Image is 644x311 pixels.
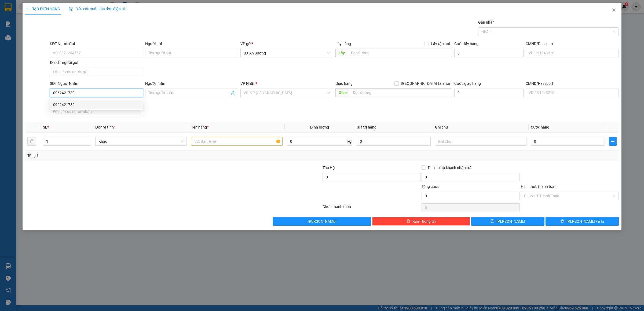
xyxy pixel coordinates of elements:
button: [PERSON_NAME] [273,217,371,226]
span: Tổng cước [422,184,439,189]
span: Thu Hộ [323,166,335,170]
div: CMND/Passport [526,81,619,86]
span: [PERSON_NAME] [308,218,336,224]
span: delete [407,219,410,224]
div: CMND/Passport [526,41,619,47]
span: Lấy hàng [335,42,351,46]
span: Xóa Thông tin [412,218,436,224]
div: Chưa thanh toán [322,204,421,213]
input: 0 [357,137,431,146]
button: printer[PERSON_NAME] và In [546,217,619,226]
span: Giao hàng [335,81,353,86]
span: [GEOGRAPHIC_DATA] tận nơi [399,81,452,86]
input: Dọc đường [348,49,452,57]
div: 0962421739 [53,102,140,108]
span: [PERSON_NAME] [496,218,525,224]
input: Dọc đường [350,88,452,97]
label: Cước lấy hàng [454,42,478,46]
button: save[PERSON_NAME] [471,217,544,226]
span: Yêu cầu xuất hóa đơn điện tử [69,7,125,11]
span: Giá trị hàng [357,125,376,129]
div: SĐT Người Gửi [50,41,143,47]
span: VP Nhận [240,81,255,86]
span: [PERSON_NAME] và In [566,218,604,224]
span: Khác [98,137,184,145]
div: Người nhận [145,81,238,86]
span: Lấy tận nơi [429,41,452,47]
span: save [491,219,494,224]
input: Cước giao hàng [454,89,524,97]
span: Đơn vị tính [95,125,115,129]
div: Người gửi [145,41,238,47]
img: icon [69,7,73,11]
button: deleteXóa Thông tin [372,217,470,226]
th: Ghi chú [433,122,529,133]
span: SL [43,125,47,129]
span: close [612,8,616,12]
span: user-add [231,91,235,95]
input: VD: Bàn, Ghế [191,137,283,146]
div: 0962421739 [50,100,143,109]
span: Giao [335,88,350,97]
span: Tên hàng [191,125,208,129]
span: printer [561,219,564,224]
div: SĐT Người Nhận [50,81,143,86]
label: Cước giao hàng [454,81,481,86]
div: VP gửi [240,41,334,47]
label: Gán nhãn [478,20,495,24]
div: Địa chỉ người gửi [50,60,143,65]
span: plus [25,7,29,11]
span: kg [347,137,352,146]
span: Định lượng [310,125,329,129]
label: Hình thức thanh toán [521,184,557,189]
span: Phí thu hộ khách nhận trả [426,165,474,171]
button: plus [609,137,617,146]
div: Tổng: 1 [27,153,248,159]
button: delete [27,137,36,146]
input: Địa chỉ của người nhận [50,107,143,116]
input: Ghi Chú [435,137,526,146]
span: plus [609,139,616,144]
span: TẠO ĐƠN HÀNG [25,7,60,11]
span: Lấy [335,49,348,57]
span: BX An Sương [244,49,330,57]
span: Cước hàng [531,125,549,129]
input: Địa chỉ của người gửi [50,68,143,76]
input: Cước lấy hàng [454,49,524,57]
button: Close [606,3,621,18]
